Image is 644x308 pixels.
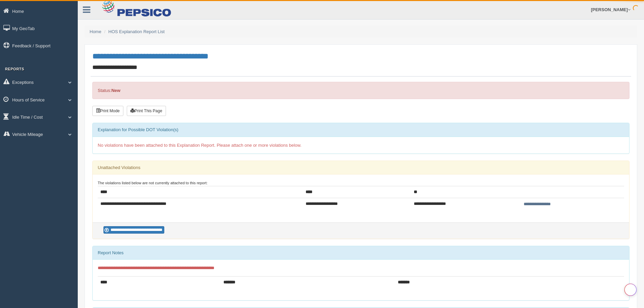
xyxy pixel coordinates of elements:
[92,106,123,116] button: Print Mode
[93,123,629,137] div: Explanation for Possible DOT Violation(s)
[98,181,208,185] small: The violations listed below are not currently attached to this report:
[127,106,166,116] button: Print This Page
[92,82,629,99] div: Status:
[98,143,302,148] span: No violations have been attached to this Explanation Report. Please attach one or more violations...
[93,246,629,260] div: Report Notes
[109,29,165,34] a: HOS Explanation Report List
[111,88,120,93] strong: New
[93,161,629,174] div: Unattached Violations
[90,29,101,34] a: Home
